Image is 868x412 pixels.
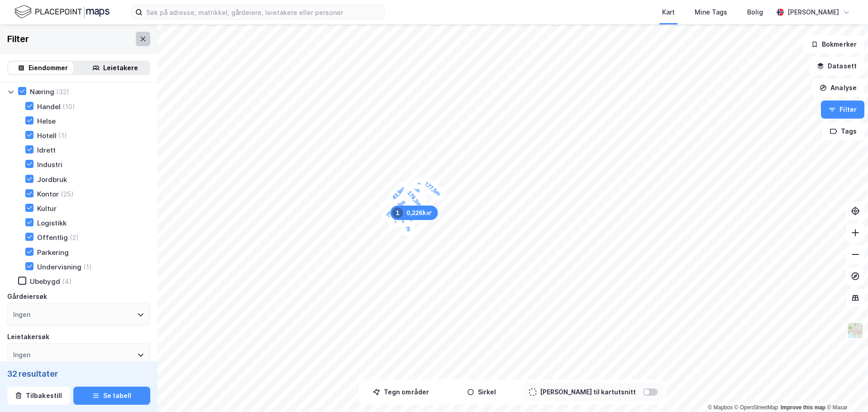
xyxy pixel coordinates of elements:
div: 32 resultater [7,369,150,379]
button: Tilbakestill [7,387,70,405]
div: Leietakersøk [7,331,49,342]
div: Mine Tags [695,7,727,18]
div: (32) [56,87,69,96]
div: Gårdeiersøk [7,291,47,302]
div: Bolig [747,7,763,18]
button: Sirkel [443,383,520,401]
div: [PERSON_NAME] til kartutsnitt [540,387,636,398]
input: Søk på adresse, matrikkel, gårdeiere, leietakere eller personer [143,5,384,19]
div: Kart [662,7,675,18]
a: Mapbox [708,404,733,411]
div: Ingen [13,350,30,360]
div: Logistikk [37,219,67,227]
button: Datasett [809,57,864,75]
button: Filter [821,101,864,119]
div: Næring [30,87,54,96]
div: Map marker [400,183,429,214]
div: Jordbruk [37,175,67,184]
div: Handel [37,102,61,111]
div: Map marker [417,175,448,203]
div: (1) [58,131,67,140]
button: Tegn områder [362,383,439,401]
img: logo.f888ab2527a4732fd821a326f86c7f29.svg [14,4,110,20]
div: 1 [392,207,403,218]
button: Analyse [812,79,864,97]
div: Ingen [13,309,30,320]
div: (2) [70,233,79,242]
button: Tags [822,122,864,140]
div: Kontor [37,190,59,198]
div: Idrett [37,146,56,154]
a: Improve this map [781,404,825,411]
div: (4) [62,277,72,286]
div: Parkering [37,248,69,257]
iframe: Chat Widget [823,369,868,412]
button: Se tabell [73,387,150,405]
div: (25) [61,190,74,198]
a: OpenStreetMap [734,404,778,411]
div: Filter [7,32,29,46]
div: Leietakere [103,62,138,73]
div: Hotell [37,131,57,140]
img: Z [847,322,864,339]
div: Offentlig [37,233,68,242]
button: Bokmerker [803,35,864,53]
div: Map marker [391,206,438,220]
div: Kultur [37,204,57,213]
div: Eiendommer [29,62,68,73]
div: Ubebygd [30,277,60,286]
div: (10) [62,102,75,111]
div: (1) [83,263,92,271]
div: Map marker [385,179,412,207]
div: Industri [37,160,62,169]
div: [PERSON_NAME] [787,7,839,18]
div: Helse [37,117,56,125]
div: Undervisning [37,263,81,271]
